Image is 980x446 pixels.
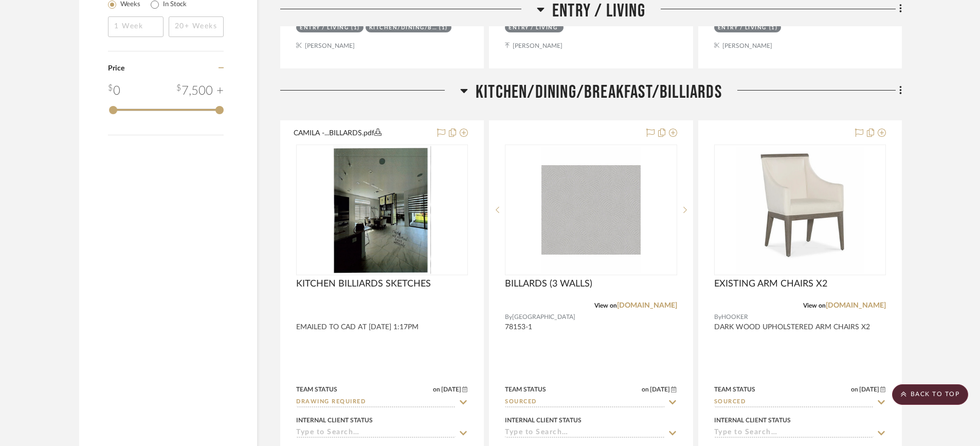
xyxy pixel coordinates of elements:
[433,386,440,393] span: on
[512,312,575,322] span: [GEOGRAPHIC_DATA]
[296,398,456,407] input: Type to Search…
[505,416,582,425] div: Internal Client Status
[736,146,864,274] img: EXISTING ARM CHAIRS X2
[714,278,827,290] span: EXISTING ARM CHAIRS X2
[169,16,224,37] input: 20+ Weeks
[851,386,858,393] span: on
[505,429,664,438] input: Type to Search…
[718,24,767,32] div: ENTRY / LIVING
[714,416,791,425] div: Internal Client Status
[594,302,617,309] span: View on
[440,386,462,393] span: [DATE]
[505,398,664,407] input: Type to Search…
[300,24,349,32] div: ENTRY / LIVING
[439,24,448,32] div: (1)
[721,312,748,322] span: HOOKER
[296,429,456,438] input: Type to Search…
[892,384,968,405] scroll-to-top-button: BACK TO TOP
[769,24,778,32] div: (1)
[617,302,677,309] a: [DOMAIN_NAME]
[505,312,512,322] span: By
[369,24,437,32] div: KITCHEN/DINING/BREAKFAST/BILLIARDS
[714,429,874,438] input: Type to Search…
[108,65,124,72] span: Price
[803,302,826,309] span: View on
[333,146,432,274] img: KITCHEN BILLIARDS SKETCHES
[714,398,874,407] input: Type to Search…
[296,416,373,425] div: Internal Client Status
[642,386,649,393] span: on
[541,146,641,274] img: BILLARDS (3 WALLS)
[714,385,755,394] div: Team Status
[858,386,880,393] span: [DATE]
[509,24,557,32] div: ENTRY / LIVING
[476,81,722,103] span: KITCHEN/DINING/BREAKFAST/BILLIARDS
[714,312,721,322] span: By
[296,278,431,290] span: KITCHEN BILLIARDS SKETCHES
[826,302,886,309] a: [DOMAIN_NAME]
[296,385,337,394] div: Team Status
[294,127,431,139] button: CAMILA -...BILLARDS.pdf
[505,385,546,394] div: Team Status
[108,16,164,37] input: 1 Week
[649,386,671,393] span: [DATE]
[351,24,360,32] div: (1)
[176,82,224,100] div: 7,500 +
[108,82,120,100] div: 0
[505,278,592,290] span: BILLARDS (3 WALLS)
